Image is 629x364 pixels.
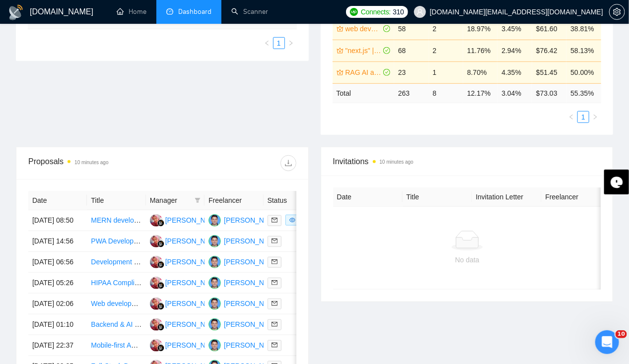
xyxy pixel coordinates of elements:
[209,299,281,307] a: AR[PERSON_NAME]
[429,18,463,40] td: 2
[150,235,162,247] img: DP
[146,191,205,210] th: Manager
[87,210,145,231] td: MERN developer, Fabric.js (canvas), AnimeJS, Sockets, Webhooks, Redux and MobX
[91,216,356,224] a: MERN developer, Fabric.js (canvas), AnimeJS, Sockets, Webhooks, Redux and MobX
[209,339,221,352] img: AR
[429,83,463,103] td: 8
[224,277,281,288] div: [PERSON_NAME]
[565,111,577,123] button: left
[195,197,201,203] span: filter
[578,112,589,122] a: 1
[91,320,316,328] a: Backend & AI Engineer | Sales SaaS Platform (Node.js/TypeScript/LLMs)
[264,40,270,46] span: left
[346,45,382,56] a: "next.js" | "next js
[542,187,611,207] th: Freelancer
[224,340,281,351] div: [PERSON_NAME]
[209,237,281,244] a: AR[PERSON_NAME]
[150,257,222,265] a: DP[PERSON_NAME]
[497,18,532,40] td: 3.45%
[165,215,222,226] div: [PERSON_NAME]
[463,40,497,61] td: 11.76%
[429,61,463,83] td: 1
[87,294,145,314] td: Web development
[28,273,87,294] td: [DATE] 05:26
[272,301,278,306] span: mail
[165,319,222,330] div: [PERSON_NAME]
[403,187,472,207] th: Title
[224,319,281,330] div: [PERSON_NAME]
[150,298,162,310] img: DP
[91,258,336,266] a: Development of AI-Powered Pet Health & Weight Management Web Application
[532,83,566,103] td: $ 73.03
[91,279,231,287] a: HIPAA Compliant Website Developer Needed
[463,18,497,40] td: 18.97%
[577,111,589,123] li: 1
[150,237,222,244] a: DP[PERSON_NAME]
[333,187,403,207] th: Date
[165,277,222,288] div: [PERSON_NAME]
[209,214,221,227] img: AR
[87,252,145,273] td: Development of AI-Powered Pet Health & Weight Management Web Application
[150,216,222,224] a: DP[PERSON_NAME]
[272,280,278,286] span: mail
[346,23,382,34] a: web developmnet
[157,220,164,227] img: gigradar-bm.png
[157,282,164,289] img: gigradar-bm.png
[165,340,222,351] div: [PERSON_NAME]
[209,235,221,247] img: AR
[281,159,296,167] span: download
[209,318,221,331] img: AR
[87,314,145,335] td: Backend & AI Engineer | Sales SaaS Platform (Node.js/TypeScript/LLMs)
[568,114,574,120] span: left
[209,298,221,310] img: AR
[209,216,281,224] a: AR[PERSON_NAME]
[333,83,395,103] td: Total
[272,217,278,223] span: mail
[592,114,598,120] span: right
[280,155,296,171] button: download
[74,160,108,165] time: 10 minutes ago
[205,191,263,210] th: Freelancer
[165,298,222,309] div: [PERSON_NAME]
[150,299,222,307] a: DP[PERSON_NAME]
[87,273,145,294] td: HIPAA Compliant Website Developer Needed
[150,256,162,268] img: DP
[610,8,625,16] span: setting
[394,83,428,103] td: 263
[394,61,428,83] td: 23
[333,155,601,168] span: Invitations
[28,191,87,210] th: Date
[268,195,308,206] span: Status
[150,214,162,227] img: DP
[273,37,285,49] li: 1
[231,7,268,16] a: searchScanner
[566,40,601,61] td: 58.13%
[285,37,297,49] button: right
[566,61,601,83] td: 50.00%
[383,25,390,32] span: check-circle
[224,215,281,226] div: [PERSON_NAME]
[261,37,273,49] button: left
[393,6,404,17] span: 310
[209,341,281,349] a: AR[PERSON_NAME]
[261,37,273,49] li: Previous Page
[609,4,625,20] button: setting
[285,37,297,49] li: Next Page
[274,38,284,49] a: 1
[157,324,164,331] img: gigradar-bm.png
[532,40,566,61] td: $76.42
[178,7,211,16] span: Dashboard
[209,256,221,268] img: AR
[532,61,566,83] td: $51.45
[394,18,428,40] td: 58
[497,40,532,61] td: 2.94%
[337,69,344,76] span: crown
[272,342,278,348] span: mail
[361,6,391,17] span: Connects:
[150,195,191,206] span: Manager
[383,69,390,76] span: check-circle
[289,217,295,223] span: eye
[532,18,566,40] td: $61.60
[566,18,601,40] td: 38.81%
[117,7,146,16] a: homeHome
